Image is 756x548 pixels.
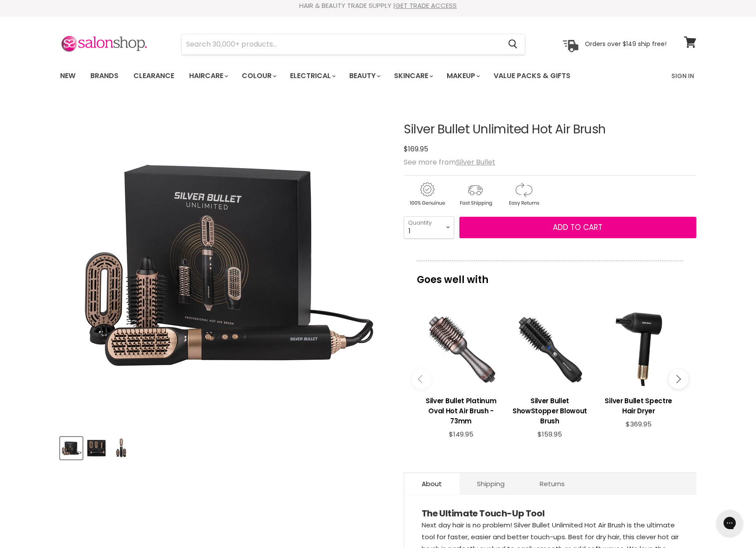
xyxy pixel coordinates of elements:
[54,67,82,85] a: New
[510,396,590,426] h3: Silver Bullet ShowStopper Blowout Brush
[449,430,473,439] span: $149.95
[585,40,666,48] p: Orders over $149 ship free!
[49,1,707,10] div: HAIR & BEAUTY TRADE SUPPLY |
[598,309,678,389] a: View product:Silver Bullet Spectre Hair Dryer
[182,34,502,54] input: Search
[235,67,282,85] a: Colour
[537,430,562,439] span: $159.95
[440,67,485,85] a: Makeup
[487,67,577,85] a: Value Packs & Gifts
[666,67,699,85] a: Sign In
[404,123,696,136] h1: Silver Bullet Unlimited Hot Air Brush
[500,181,547,208] img: returns.gif
[404,144,428,154] span: $169.95
[60,437,82,459] button: Silver Bullet Unlimited Hot Air Brush
[598,396,678,416] h3: Silver Bullet Spectre Hair Dryer
[86,438,107,458] img: Silver Bullet Unlimited Hot Air Brush
[183,67,233,85] a: Haircare
[85,437,107,459] button: Silver Bullet Unlimited Hot Air Brush
[502,34,525,54] button: Search
[181,34,525,55] form: Product
[553,222,602,233] span: Add to cart
[110,437,133,459] button: Silver Bullet Unlimited Hot Air Brush
[49,63,707,89] nav: Main
[111,438,132,458] img: Silver Bullet Unlimited Hot Air Brush
[60,101,388,429] div: Silver Bullet Unlimited Hot Air Brush image. Click or Scroll to Zoom.
[598,389,678,420] a: View product:Silver Bullet Spectre Hair Dryer
[59,434,389,459] div: Product thumbnails
[510,389,590,430] a: View product:Silver Bullet ShowStopper Blowout Brush
[452,181,498,208] img: shipping.gif
[421,396,501,426] h3: Silver Bullet Platinum Oval Hot Air Brush - 73mm
[127,67,181,85] a: Clearance
[421,309,501,389] a: View product:Silver Bullet Platinum Oval Hot Air Brush - 73mm
[421,389,501,430] a: View product:Silver Bullet Platinum Oval Hot Air Brush - 73mm
[84,67,125,85] a: Brands
[417,261,683,290] p: Goes well with
[387,67,438,85] a: Skincare
[459,217,696,239] button: Add to cart
[422,507,545,519] strong: The Ultimate Touch-Up Tool
[404,216,454,238] select: Quantity
[712,507,747,539] iframe: Gorgias live chat messenger
[54,63,622,89] ul: Main menu
[404,473,459,494] a: About
[626,419,652,429] span: $369.95
[395,1,457,10] a: GET TRADE ACCESS
[343,67,386,85] a: Beauty
[61,438,82,458] img: Silver Bullet Unlimited Hot Air Brush
[283,67,341,85] a: Electrical
[456,157,495,167] a: Silver Bullet
[459,473,522,494] a: Shipping
[510,309,590,389] a: View product:Silver Bullet ShowStopper Blowout Brush
[522,473,582,494] a: Returns
[404,157,495,167] span: See more from
[404,181,450,208] img: genuine.gif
